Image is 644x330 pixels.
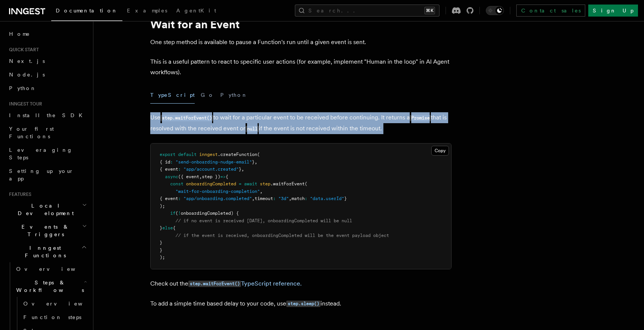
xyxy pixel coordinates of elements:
[6,191,31,197] span: Features
[289,196,291,201] span: ,
[6,54,89,68] a: Next.js
[160,203,165,209] span: );
[188,281,241,287] code: step.waitForEvent()
[6,122,89,143] a: Your first Functions
[260,181,270,186] span: step
[186,181,236,186] span: onboardingCompleted
[218,152,257,157] span: .createFunction
[220,87,248,104] button: Python
[9,58,45,64] span: Next.js
[178,196,181,201] span: :
[150,112,452,134] p: Use to wait for a particular event to be received before continuing. It returns a that is resolve...
[9,126,54,139] span: Your first Functions
[255,159,257,165] span: ,
[588,5,638,17] a: Sign Up
[270,181,305,186] span: .waitForEvent
[150,278,452,289] p: Check out the
[13,262,89,276] a: Overview
[13,276,89,297] button: Steps & Workflows
[23,301,101,307] span: Overview
[9,30,30,38] span: Home
[255,196,273,201] span: timeout
[160,196,178,201] span: { event
[278,196,289,201] span: "3d"
[6,101,42,107] span: Inngest tour
[6,244,81,259] span: Inngest Functions
[51,2,122,21] a: Documentation
[291,196,305,201] span: match
[6,27,89,41] a: Home
[286,300,320,307] a: step.sleep()
[150,57,452,78] p: This is a useful pattern to react to specific user actions (for example, implement "Human in the ...
[6,47,39,53] span: Quick start
[175,159,252,165] span: "send-onboarding-nudge-email"
[410,115,431,121] code: Promise
[6,164,89,185] a: Setting up your app
[431,146,449,156] button: Copy
[6,199,89,220] button: Local Development
[9,72,45,78] span: Node.js
[178,167,181,172] span: :
[286,301,320,307] code: step.sleep()
[170,211,175,216] span: if
[127,8,167,14] span: Examples
[6,143,89,164] a: Leveraging Steps
[175,233,389,238] span: // if the event is received, onboardingCompleted will be the event payload object
[150,87,195,104] button: TypeScript
[6,223,82,238] span: Events & Triggers
[20,297,89,310] a: Overview
[20,310,89,324] a: Function steps
[170,159,173,165] span: :
[175,189,260,194] span: "wait-for-onboarding-completion"
[9,147,73,160] span: Leveraging Steps
[160,247,162,253] span: }
[56,8,118,14] span: Documentation
[165,174,178,179] span: async
[202,174,220,179] span: step })
[252,159,255,165] span: }
[6,220,89,241] button: Events & Triggers
[252,196,255,201] span: ,
[220,174,226,179] span: =>
[6,108,89,122] a: Install the SDK
[226,174,228,179] span: {
[6,202,82,217] span: Local Development
[175,211,178,216] span: (
[160,240,162,245] span: }
[160,152,175,157] span: export
[183,196,252,201] span: "app/onboarding.completed"
[160,225,162,231] span: }
[295,5,440,17] button: Search...⌘K
[257,152,260,157] span: (
[16,266,94,272] span: Overview
[175,218,352,223] span: // if no event is received [DATE], onboardingCompleted will be null
[160,255,165,260] span: );
[160,167,178,172] span: { event
[241,167,244,172] span: ,
[183,167,239,172] span: "app/account.created"
[9,112,87,118] span: Install the SDK
[201,87,214,104] button: Go
[239,181,241,186] span: =
[310,196,344,201] span: "data.userId"
[6,68,89,81] a: Node.js
[486,6,504,15] button: Toggle dark mode
[122,2,172,20] a: Examples
[6,81,89,95] a: Python
[178,174,199,179] span: ({ event
[344,196,347,201] span: }
[178,211,181,216] span: !
[188,280,302,287] a: step.waitForEvent()TypeScript reference.
[162,225,173,231] span: else
[23,314,81,320] span: Function steps
[246,126,259,132] code: null
[9,85,37,91] span: Python
[181,211,239,216] span: onboardingCompleted) {
[305,196,307,201] span: :
[199,174,202,179] span: ,
[150,17,452,31] h1: Wait for an Event
[6,241,89,262] button: Inngest Functions
[160,115,213,121] code: step.waitForEvent()
[9,168,74,182] span: Setting up your app
[172,2,221,20] a: AgentKit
